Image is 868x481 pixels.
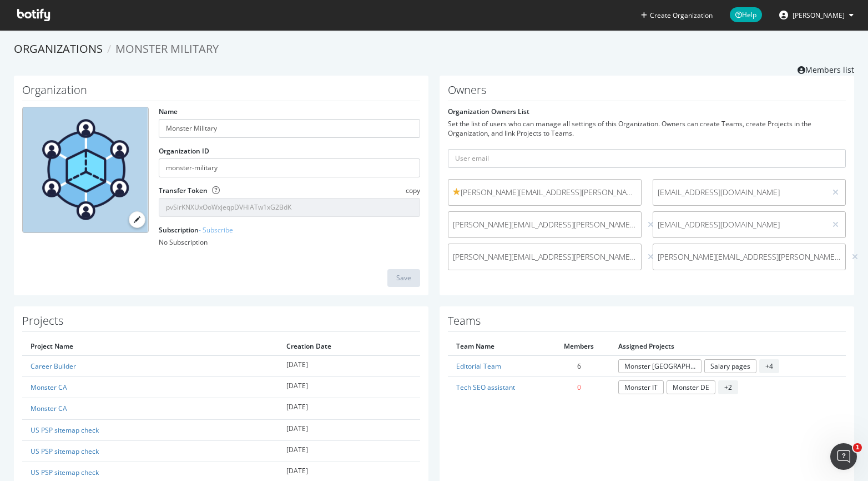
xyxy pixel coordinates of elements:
[31,425,99,435] a: US PSP sitemap check
[453,187,637,198] span: [PERSON_NAME][EMAIL_ADDRESS][PERSON_NAME][DOMAIN_NAME]
[159,225,233,235] label: Subscription
[658,219,822,230] span: [EMAIL_ADDRESS][DOMAIN_NAME]
[159,237,420,247] div: No Subscription
[22,315,420,332] h1: Projects
[448,149,846,168] input: User email
[448,119,846,138] div: Set the list of users who can manage all settings of this Organization. Owners can create Teams, ...
[618,380,664,394] a: Monster IT
[278,377,420,398] td: [DATE]
[718,380,738,394] span: + 2
[548,355,610,377] td: 6
[31,468,99,477] a: US PSP sitemap check
[830,443,857,470] iframe: Intercom live chat
[31,404,67,413] a: Monster CA
[199,225,233,235] a: - Subscribe
[610,338,846,355] th: Assigned Projects
[22,84,420,101] h1: Organization
[618,359,702,373] a: Monster [GEOGRAPHIC_DATA]
[278,398,420,419] td: [DATE]
[387,269,420,287] button: Save
[453,219,637,230] span: [PERSON_NAME][EMAIL_ADDRESS][PERSON_NAME][DOMAIN_NAME]
[159,146,209,156] label: Organization ID
[793,11,845,20] span: Andrew Martineau
[31,447,99,456] a: US PSP sitemap check
[14,41,103,56] a: Organizations
[159,158,420,177] input: Organization ID
[115,41,219,56] span: Monster Military
[278,440,420,462] td: [DATE]
[453,251,637,262] span: [PERSON_NAME][EMAIL_ADDRESS][PERSON_NAME][DOMAIN_NAME]
[448,107,529,116] label: Organization Owners List
[278,338,420,355] th: Creation Date
[704,359,756,373] a: Salary pages
[770,6,862,24] button: [PERSON_NAME]
[640,10,713,21] button: Create Organization
[278,419,420,440] td: [DATE]
[759,359,779,373] span: + 4
[448,338,548,355] th: Team Name
[548,377,610,398] td: 0
[548,338,610,355] th: Members
[159,107,178,116] label: Name
[853,443,862,452] span: 1
[456,383,515,392] a: Tech SEO assistant
[658,187,822,198] span: [EMAIL_ADDRESS][DOMAIN_NAME]
[22,338,278,355] th: Project Name
[14,41,854,57] ol: breadcrumbs
[456,361,501,371] a: Editorial Team
[406,186,420,195] span: copy
[278,355,420,377] td: [DATE]
[448,315,846,332] h1: Teams
[31,361,76,371] a: Career Builder
[396,273,411,282] div: Save
[798,62,854,76] a: Members list
[658,251,841,262] span: [PERSON_NAME][EMAIL_ADDRESS][PERSON_NAME][DOMAIN_NAME]
[159,119,420,138] input: name
[31,383,67,392] a: Monster CA
[159,186,208,195] label: Transfer Token
[730,7,762,22] span: Help
[448,84,846,101] h1: Owners
[667,380,715,394] a: Monster DE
